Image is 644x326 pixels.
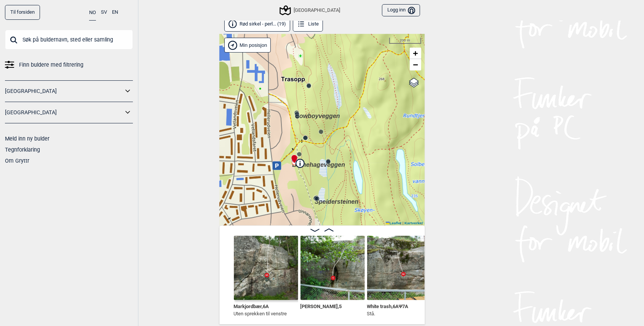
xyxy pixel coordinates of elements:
[292,161,345,168] span: Barnehageveggen
[101,5,107,20] button: SV
[410,59,421,70] a: Zoom out
[367,302,409,309] span: White trash , 6A Ψ 7A
[19,59,83,70] span: Finn buldere med filtrering
[5,136,50,142] a: Meld inn ny bulder
[315,198,359,205] span: Speidersteinen
[295,113,340,119] span: Cowboyveggen
[403,221,404,225] span: |
[234,302,269,309] span: Markjordbær , 6A
[389,38,421,44] div: 200 m
[407,74,421,91] a: Layers
[5,59,133,70] a: Finn buldere med filtrering
[5,107,123,118] a: [GEOGRAPHIC_DATA]
[5,158,29,164] a: Om Gryttr
[413,60,418,69] span: −
[5,86,123,97] a: [GEOGRAPHIC_DATA]
[5,147,40,153] a: Tegnforklaring
[224,17,291,32] button: Rød sirkel - perl... (19)
[382,4,420,17] button: Logg inn
[234,310,287,318] p: Uten sprekken til venstre
[224,38,271,53] div: Vis min posisjon
[367,310,409,318] p: Stå.
[112,5,118,20] button: EN
[386,221,401,225] a: Leaflet
[5,5,40,20] a: Til forsiden
[413,48,418,58] span: +
[5,30,133,50] input: Søk på buldernavn, sted eller samling
[89,5,96,21] button: NO
[410,48,421,59] a: Zoom in
[293,17,323,32] button: Liste
[367,236,431,300] img: White trash 200313
[404,221,423,225] a: Kartverket
[281,6,340,15] div: [GEOGRAPHIC_DATA]
[300,302,342,309] span: [PERSON_NAME] , 5
[300,236,365,300] img: Kruse 200315
[234,236,298,300] img: Markjordbaer 200828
